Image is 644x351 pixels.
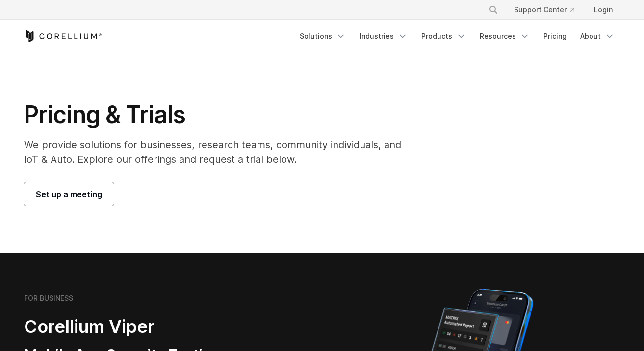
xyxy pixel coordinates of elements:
a: Login [586,1,620,19]
span: Set up a meeting [36,188,102,200]
a: Products [415,27,472,45]
a: Pricing [538,27,572,45]
a: Set up a meeting [24,182,114,206]
a: Industries [354,27,413,45]
button: Search [485,1,502,19]
h6: FOR BUSINESS [24,294,73,302]
a: Support Center [506,1,582,19]
div: Navigation Menu [477,1,620,19]
a: Resources [474,27,536,45]
h2: Corellium Viper [24,316,275,338]
a: About [574,27,620,45]
p: We provide solutions for businesses, research teams, community individuals, and IoT & Auto. Explo... [24,137,415,167]
div: Navigation Menu [294,27,620,45]
a: Solutions [294,27,352,45]
a: Corellium Home [24,30,102,42]
h1: Pricing & Trials [24,100,415,129]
